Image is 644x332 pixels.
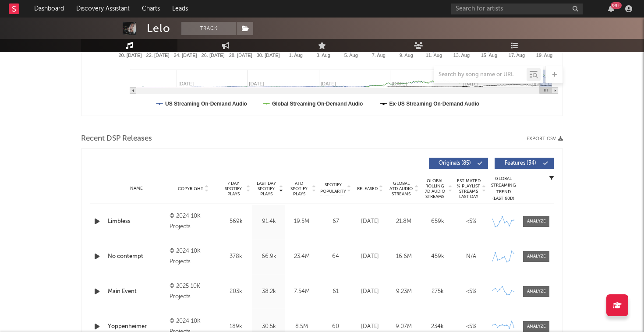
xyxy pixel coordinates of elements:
div: 7.54M [287,287,316,296]
div: © 2024 10K Projects [170,246,217,267]
div: <5% [456,217,486,226]
div: Global Streaming Trend (Last 60D) [490,176,517,202]
span: Recent DSP Releases [81,134,152,144]
div: 569k [222,217,250,226]
text: 13. Aug [453,53,470,58]
text: 3. Aug [317,53,330,58]
text: 7. Aug [372,53,386,58]
text: 26. [DATE] [202,53,225,58]
div: 9.07M [389,322,418,331]
div: <5% [456,287,486,296]
div: [DATE] [355,217,385,226]
span: ATD Spotify Plays [287,181,311,197]
div: © 2025 10K Projects [170,281,217,302]
text: 20. [DATE] [119,53,142,58]
span: Global Rolling 7D Audio Streams [423,178,447,199]
text: 28. [DATE] [229,53,252,58]
div: 67 [320,217,351,226]
text: 15. Aug [481,53,497,58]
div: 60 [320,322,351,331]
text: 19. Aug [536,53,552,58]
div: 659k [423,217,452,226]
text: 5. Aug [344,53,358,58]
text: 9. Aug [400,53,413,58]
button: 99+ [608,5,614,12]
button: Export CSV [527,136,563,141]
text: 17. Aug [509,53,525,58]
div: 378k [222,252,250,261]
button: Features(34) [495,158,554,169]
text: 22. [DATE] [146,53,170,58]
button: Track [181,22,236,35]
text: 1. Aug [289,53,303,58]
div: 275k [423,287,452,296]
div: © 2024 10K Projects [170,211,217,232]
div: [DATE] [355,287,385,296]
input: Search by song name or URL [434,71,527,78]
span: Originals ( 85 ) [435,161,475,166]
div: 21.8M [389,217,418,226]
div: 91.4k [255,217,283,226]
div: 203k [222,287,250,296]
div: 99 + [611,2,622,9]
div: Lelo [147,22,170,35]
div: 66.9k [255,252,283,261]
text: US Streaming On-Demand Audio [165,101,247,107]
text: 11. Aug [426,53,442,58]
div: N/A [456,252,486,261]
div: 234k [423,322,452,331]
span: Released [357,186,378,191]
div: 16.6M [389,252,418,261]
text: 24. [DATE] [174,53,197,58]
span: 7 Day Spotify Plays [222,181,245,197]
div: [DATE] [355,252,385,261]
text: 30. [DATE] [257,53,280,58]
span: Spotify Popularity [320,182,346,195]
text: Ex-US Streaming On-Demand Audio [389,101,480,107]
div: 459k [423,252,452,261]
input: Search for artists [451,4,583,14]
span: Features ( 34 ) [500,161,541,166]
text: Global Streaming On-Demand Audio [272,101,363,107]
div: 38.2k [255,287,283,296]
button: Originals(85) [429,158,488,169]
span: Estimated % Playlist Streams Last Day [456,178,481,199]
span: Last Day Spotify Plays [255,181,278,197]
div: 64 [320,252,351,261]
div: 19.5M [287,217,316,226]
div: 9.23M [389,287,418,296]
div: 23.4M [287,252,316,261]
a: Main Event [108,287,165,296]
a: Limbless [108,217,165,226]
div: 8.5M [287,322,316,331]
div: 189k [222,322,250,331]
div: [DATE] [355,322,385,331]
a: No contempt [108,252,165,261]
span: Copyright [178,186,203,191]
div: <5% [456,322,486,331]
div: Name [108,185,165,192]
a: Yoppenheimer [108,322,165,331]
span: Global ATD Audio Streams [389,181,413,197]
div: 30.5k [255,322,283,331]
div: 61 [320,287,351,296]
